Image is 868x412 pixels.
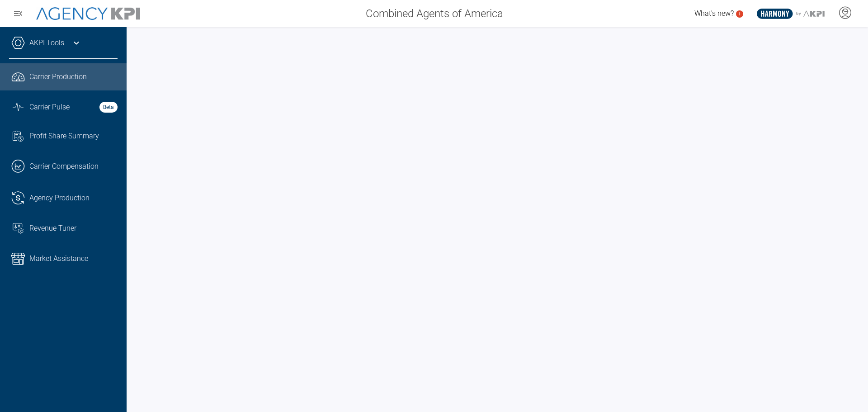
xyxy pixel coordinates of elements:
[29,223,76,234] span: Revenue Tuner
[694,9,734,18] span: What's new?
[736,10,743,18] a: 1
[738,11,741,16] text: 1
[36,7,140,20] img: AgencyKPI
[29,71,87,82] span: Carrier Production
[29,253,88,264] span: Market Assistance
[366,5,503,22] span: Combined Agents of America
[29,131,99,142] span: Profit Share Summary
[29,102,70,113] span: Carrier Pulse
[29,193,90,204] span: Agency Production
[29,38,64,48] a: AKPI Tools
[29,161,99,172] span: Carrier Compensation
[99,102,118,113] strong: Beta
